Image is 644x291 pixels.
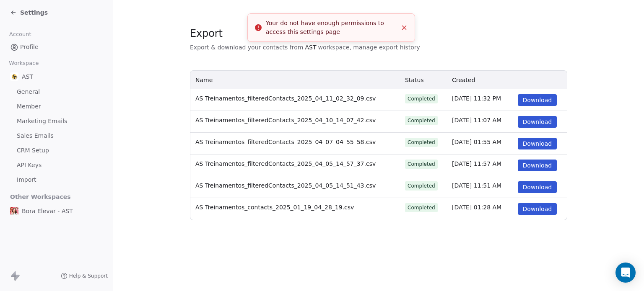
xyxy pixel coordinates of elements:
td: [DATE] 11:51 AM [447,176,513,198]
span: CRM Setup [17,146,49,155]
div: Completed [408,204,435,211]
td: [DATE] 01:28 AM [447,198,513,220]
span: Status [405,77,424,83]
span: workspace, manage export history [318,43,420,52]
button: Download [518,203,557,215]
td: [DATE] 11:32 PM [447,89,513,111]
span: API Keys [17,161,42,170]
button: Download [518,94,557,106]
div: Open Intercom Messenger [615,263,636,283]
button: Close toast [399,22,410,33]
div: Completed [408,182,435,190]
a: Sales Emails [7,129,106,143]
td: [DATE] 11:07 AM [447,111,513,133]
a: API Keys [7,158,106,172]
span: Created [452,77,475,83]
span: AS Treinamentos_filteredContacts_2025_04_05_14_51_43.csv [195,182,376,189]
button: Download [518,181,557,193]
span: Bora Elevar - AST [22,207,73,215]
button: Download [518,138,557,149]
span: Export & download your contacts from [190,43,303,52]
span: AST [22,72,33,81]
span: AS Treinamentos_contacts_2025_01_19_04_28_19.csv [195,204,354,211]
span: General [17,88,40,96]
a: Import [7,173,106,187]
div: Your do not have enough permissions to access this settings page [266,19,397,36]
img: Amanda%202024.png [10,207,18,215]
div: Completed [408,117,435,124]
span: Settings [20,8,48,17]
td: [DATE] 11:57 AM [447,155,513,176]
span: Help & Support [69,273,108,279]
span: Name [195,77,213,83]
span: AS Treinamentos_filteredContacts_2025_04_10_14_07_42.csv [195,117,376,124]
a: Settings [10,8,48,17]
span: Other Workspaces [7,190,74,203]
span: Account [5,28,35,41]
span: AS Treinamentos_filteredContacts_2025_04_05_14_57_37.csv [195,160,376,167]
a: General [7,85,106,99]
span: Import [17,175,36,184]
td: [DATE] 01:55 AM [447,133,513,155]
button: Download [518,116,557,128]
span: Export [190,27,420,40]
div: Completed [408,139,435,146]
span: Workspace [5,57,42,70]
span: Member [17,102,41,111]
a: Help & Support [61,273,108,279]
span: AST [305,43,316,52]
a: CRM Setup [7,144,106,157]
span: Sales Emails [17,131,54,140]
span: Marketing Emails [17,117,67,126]
span: AS Treinamentos_filteredContacts_2025_04_07_04_55_58.csv [195,139,376,145]
img: Logo%202022%20quad.jpg [10,72,18,81]
a: Profile [7,40,106,54]
span: Profile [20,43,39,52]
span: AS Treinamentos_filteredContacts_2025_04_11_02_32_09.csv [195,95,376,102]
button: Download [518,160,557,171]
a: Marketing Emails [7,114,106,128]
div: Completed [408,95,435,103]
a: Member [7,100,106,113]
div: Completed [408,160,435,168]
